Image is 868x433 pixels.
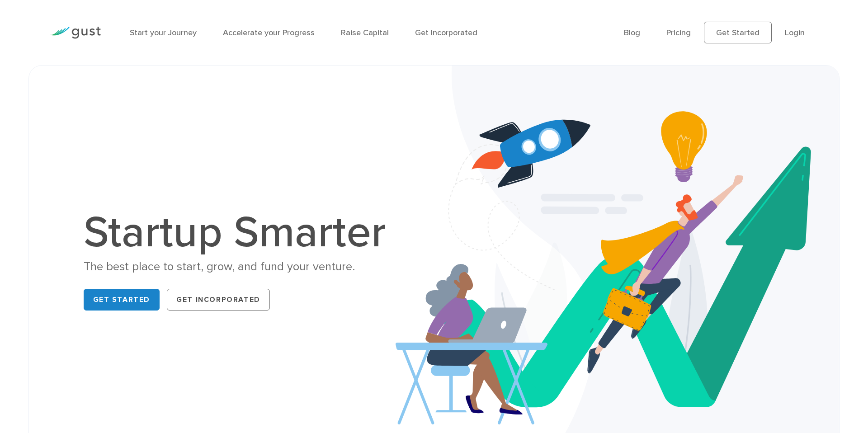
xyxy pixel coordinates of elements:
div: The best place to start, grow, and fund your venture. [84,259,396,275]
a: Pricing [666,28,691,38]
a: Accelerate your Progress [223,28,315,38]
a: Login [785,28,805,38]
a: Start your Journey [130,28,197,38]
h1: Startup Smarter [84,211,396,254]
a: Get Incorporated [415,28,477,38]
a: Get Started [704,22,772,43]
a: Get Started [84,289,160,311]
a: Blog [624,28,640,38]
a: Raise Capital [341,28,389,38]
a: Get Incorporated [167,289,270,311]
img: Gust Logo [50,27,101,39]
